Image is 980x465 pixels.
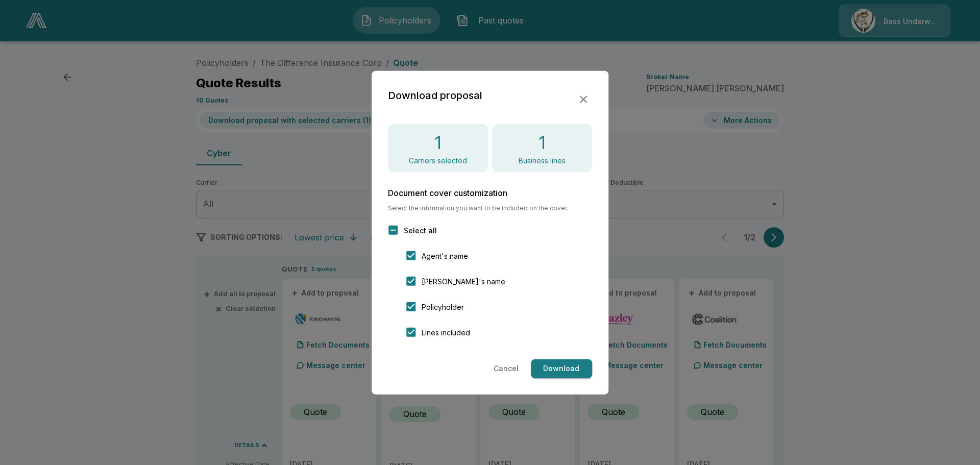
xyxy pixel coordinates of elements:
[388,87,482,103] h2: Download proposal
[422,302,464,312] span: Policyholder
[489,359,523,378] button: Cancel
[434,132,442,153] h4: 1
[538,132,546,153] h4: 1
[404,225,437,236] span: Select all
[422,276,505,287] span: [PERSON_NAME]'s name
[409,157,467,164] p: Carriers selected
[519,157,566,164] p: Business lines
[531,359,592,378] button: Download
[422,251,468,261] span: Agent's name
[422,327,470,338] span: Lines included
[388,189,592,197] h6: Document cover customization
[388,205,592,211] span: Select the information you want to be included on the cover.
